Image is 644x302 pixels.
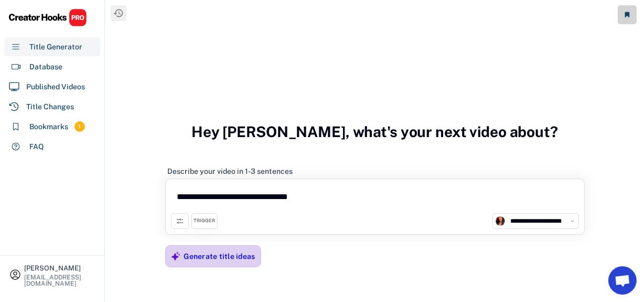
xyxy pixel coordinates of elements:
div: Title Changes [26,101,74,112]
div: Bookmarks [29,121,68,132]
img: CHPRO%20Logo.svg [8,8,87,27]
img: channels4_profile.jpg [496,216,505,226]
div: TRIGGER [194,217,215,224]
h3: Hey [PERSON_NAME], what's your next video about? [191,112,558,152]
div: Database [29,61,62,72]
div: FAQ [29,141,44,152]
div: 1 [74,122,85,131]
div: Published Videos [26,81,85,92]
div: Title Generator [29,41,82,53]
div: Describe your video in 1-3 sentences [168,166,293,176]
div: [PERSON_NAME] [24,265,95,272]
div: Generate title ideas [184,252,255,261]
a: Ouvrir le chat [608,266,637,295]
div: [EMAIL_ADDRESS][DOMAIN_NAME] [24,274,95,287]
